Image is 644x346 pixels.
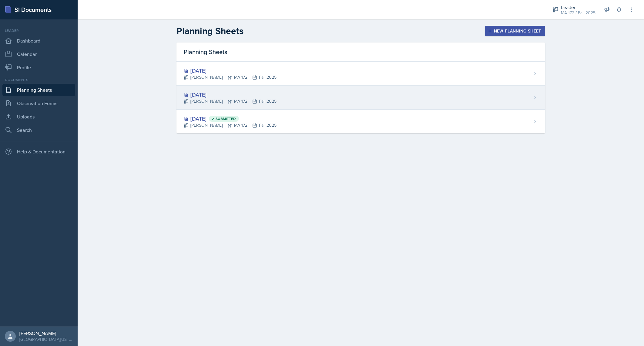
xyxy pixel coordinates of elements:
[561,4,595,11] div: Leader
[176,110,545,133] a: [DATE] Submitted [PERSON_NAME]MA 172Fall 2025
[2,48,75,60] a: Calendar
[176,43,545,62] div: Planning Sheets
[184,98,277,104] div: [PERSON_NAME] MA 172 Fall 2025
[2,61,75,74] a: Profile
[19,336,73,342] div: [GEOGRAPHIC_DATA][US_STATE] in [GEOGRAPHIC_DATA]
[184,67,277,75] div: [DATE]
[2,97,75,109] a: Observation Forms
[2,84,75,96] a: Planning Sheets
[2,35,75,47] a: Dashboard
[2,146,75,158] div: Help & Documentation
[2,111,75,123] a: Uploads
[184,122,277,128] div: [PERSON_NAME] MA 172 Fall 2025
[489,29,541,33] div: New Planning Sheet
[176,86,545,110] a: [DATE] [PERSON_NAME]MA 172Fall 2025
[19,330,73,336] div: [PERSON_NAME]
[176,62,545,86] a: [DATE] [PERSON_NAME]MA 172Fall 2025
[184,115,277,123] div: [DATE]
[2,124,75,136] a: Search
[485,26,545,36] button: New Planning Sheet
[184,74,277,81] div: [PERSON_NAME] MA 172 Fall 2025
[176,26,243,36] h2: Planning Sheets
[184,91,277,99] div: [DATE]
[216,116,236,121] span: Submitted
[561,10,595,16] div: MA 172 / Fall 2025
[2,77,75,83] div: Documents
[2,28,75,33] div: Leader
